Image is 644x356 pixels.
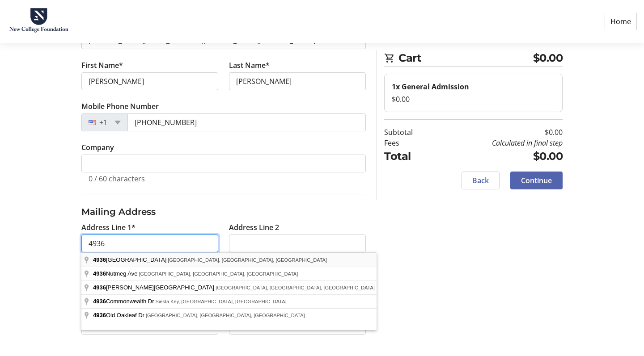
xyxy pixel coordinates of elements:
span: 4936 [93,312,106,318]
span: [GEOGRAPHIC_DATA], [GEOGRAPHIC_DATA], [GEOGRAPHIC_DATA] [139,271,298,276]
span: Back [472,175,489,186]
img: New College Foundation's Logo [7,4,71,39]
tr-character-limit: 0 / 60 characters [89,174,145,184]
label: Address Line 1* [81,222,136,233]
span: 4936 [93,270,106,277]
span: Commonwealth Dr [93,298,156,305]
span: 4936 [93,298,106,305]
label: First Name* [81,60,123,71]
div: $0.00 [392,94,555,105]
span: Continue [521,175,552,186]
label: Company [81,142,114,153]
input: Address [81,235,218,252]
span: [PERSON_NAME][GEOGRAPHIC_DATA] [93,284,216,291]
span: [GEOGRAPHIC_DATA] [93,256,168,263]
span: Nutmeg Ave [93,270,139,277]
span: [GEOGRAPHIC_DATA], [GEOGRAPHIC_DATA], [GEOGRAPHIC_DATA] [216,285,375,290]
td: Subtotal [384,127,436,138]
span: $0.00 [533,50,563,66]
input: (201) 555-0123 [127,113,366,131]
span: 4936 [93,284,106,291]
td: Fees [384,138,436,148]
span: 4936 [93,256,106,263]
a: Home [605,13,637,30]
label: Last Name* [229,60,270,71]
td: $0.00 [436,127,563,138]
span: Siesta Key, [GEOGRAPHIC_DATA], [GEOGRAPHIC_DATA] [156,299,287,304]
button: Back [462,172,500,189]
td: $0.00 [436,148,563,164]
span: Old Oakleaf Dr [93,312,146,318]
label: Mobile Phone Number [81,101,159,112]
button: Continue [510,172,563,189]
h3: Mailing Address [81,205,366,218]
td: Calculated in final step [436,138,563,148]
strong: 1x General Admission [392,82,469,92]
label: Address Line 2 [229,222,279,233]
span: Cart [398,50,533,66]
span: [GEOGRAPHIC_DATA], [GEOGRAPHIC_DATA], [GEOGRAPHIC_DATA] [146,313,305,318]
span: [GEOGRAPHIC_DATA], [GEOGRAPHIC_DATA], [GEOGRAPHIC_DATA] [168,257,327,263]
td: Total [384,148,436,164]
